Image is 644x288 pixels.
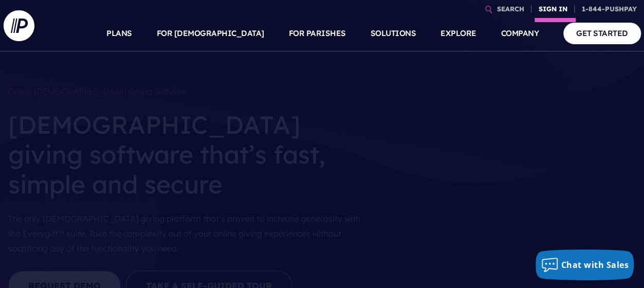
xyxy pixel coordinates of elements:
span: Chat with Sales [561,259,629,271]
a: FOR PARISHES [289,15,346,51]
a: GET STARTED [563,23,641,44]
a: COMPANY [501,15,539,51]
a: EXPLORE [440,15,476,51]
a: PLANS [106,15,132,51]
a: SOLUTIONS [371,15,416,51]
button: Chat with Sales [536,249,634,280]
a: FOR [DEMOGRAPHIC_DATA] [157,15,264,51]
